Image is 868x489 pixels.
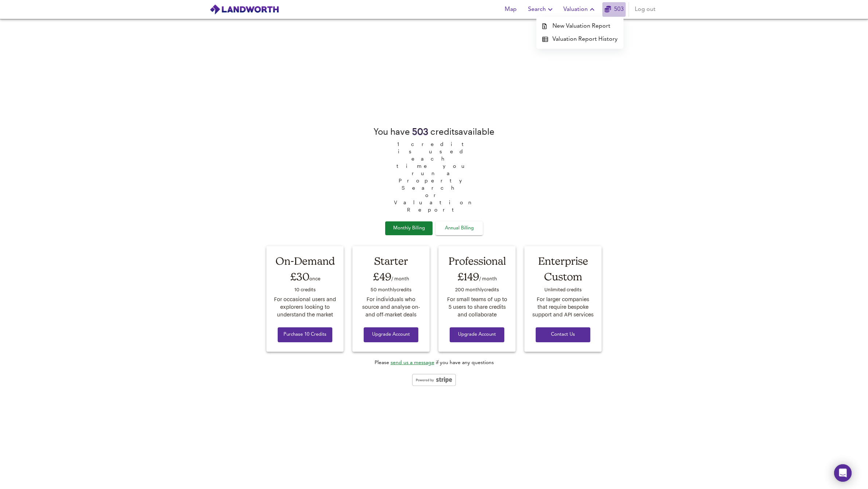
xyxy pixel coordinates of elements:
div: £149 [445,268,509,285]
button: Purchase 10 Credits [278,327,332,342]
a: send us a message [391,360,434,365]
button: Contact Us [536,327,590,342]
div: Please if you have any questions [375,359,494,366]
a: New Valuation Report [536,20,623,33]
button: Map [499,2,522,17]
button: Upgrade Account [450,327,504,342]
button: 503 [602,2,626,17]
div: Custom [531,268,595,285]
div: 200 monthly credit s [445,285,509,296]
span: Search [528,4,555,15]
div: 10 credit s [273,285,337,296]
div: On-Demand [273,253,337,268]
span: Map [502,4,519,15]
a: Valuation Report History [536,33,623,46]
div: Enterprise [531,253,595,268]
div: £30 [273,268,337,285]
span: Log out [635,4,656,15]
span: Upgrade Account [370,331,413,339]
div: Starter [359,253,423,268]
img: stripe-logo [412,374,456,386]
span: Purchase 10 Credits [284,331,327,339]
span: / month [391,276,409,281]
div: For occasional users and explorers looking to understand the market [273,296,337,318]
button: Upgrade Account [364,327,418,342]
img: logo [210,4,279,15]
div: You have credit s available [374,125,494,138]
button: Log out [632,2,658,17]
span: once [309,276,320,281]
span: Upgrade Account [455,331,498,339]
span: Contact Us [541,331,584,339]
span: Annual Billing [441,224,477,233]
div: For small teams of up to 5 users to share credits and collaborate [445,296,509,318]
button: Valuation [560,2,599,17]
div: Open Intercom Messenger [834,464,852,482]
span: / month [479,276,497,281]
button: Search [525,2,558,17]
div: Unlimited credit s [531,285,595,296]
span: Valuation [563,4,597,15]
div: For larger companies that require bespoke support and API services [531,296,595,318]
button: Annual Billing [435,221,483,236]
span: 1 credit is used each time you run a Property Search or Valuation Report [390,138,478,213]
div: For individuals who source and analyse on- and off-market deals [359,296,423,318]
a: 503 [605,4,624,15]
div: Professional [445,253,509,268]
div: 50 monthly credit s [359,285,423,296]
div: £49 [359,268,423,285]
span: 503 [412,126,428,137]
